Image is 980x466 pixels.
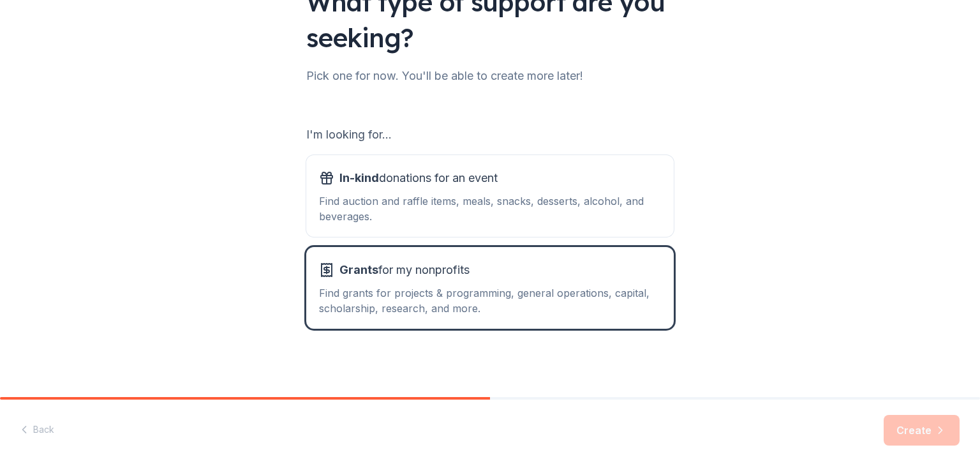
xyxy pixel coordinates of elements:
[339,260,470,280] span: for my nonprofits
[339,168,498,188] span: donations for an event
[339,171,379,184] span: In-kind
[319,193,661,224] div: Find auction and raffle items, meals, snacks, desserts, alcohol, and beverages.
[339,263,378,276] span: Grants
[319,285,661,316] div: Find grants for projects & programming, general operations, capital, scholarship, research, and m...
[306,247,674,329] button: Grantsfor my nonprofitsFind grants for projects & programming, general operations, capital, schol...
[306,66,674,86] div: Pick one for now. You'll be able to create more later!
[306,124,674,145] div: I'm looking for...
[306,155,674,237] button: In-kinddonations for an eventFind auction and raffle items, meals, snacks, desserts, alcohol, and...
